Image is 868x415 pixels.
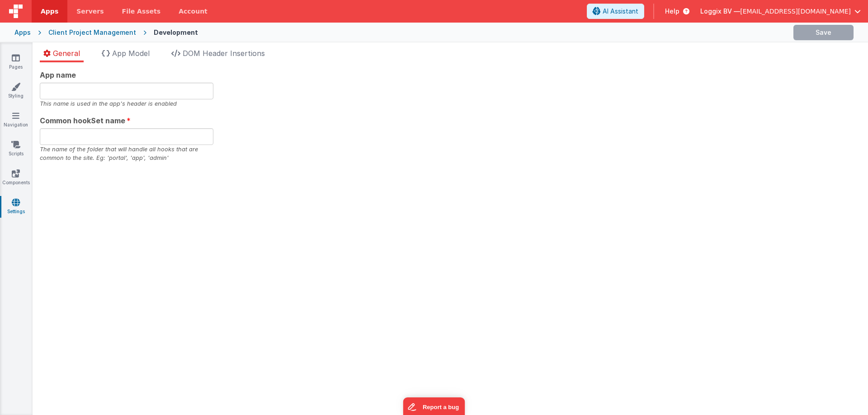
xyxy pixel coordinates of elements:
div: Client Project Management [48,28,136,37]
span: General [53,49,80,58]
span: Loggix BV — [700,7,740,16]
div: This name is used in the app's header is enabled [40,99,213,108]
span: Help [665,7,679,16]
button: Loggix BV — [EMAIL_ADDRESS][DOMAIN_NAME] [700,7,861,16]
span: Apps [41,7,58,16]
div: The name of the folder that will handle all hooks that are common to the site. Eg: 'portal', 'app... [40,145,213,162]
div: Apps [14,28,31,37]
span: Common hookSet name [40,115,125,126]
span: App name [40,70,76,80]
span: DOM Header Insertions [183,49,265,58]
button: Save [793,25,854,40]
span: File Assets [122,7,161,16]
div: Development [154,28,198,37]
span: Servers [76,7,104,16]
button: AI Assistant [587,4,644,19]
span: [EMAIL_ADDRESS][DOMAIN_NAME] [740,7,851,16]
span: AI Assistant [603,7,638,16]
span: App Model [112,49,150,58]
